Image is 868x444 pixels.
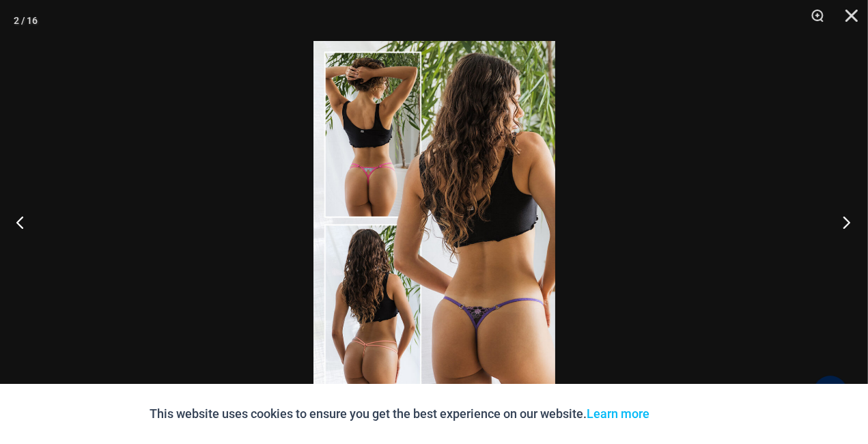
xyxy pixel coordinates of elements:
[587,406,650,421] a: Learn more
[313,41,555,403] img: Collection Pack b (5)
[817,188,868,256] button: Next
[150,404,650,424] p: This website uses cookies to ensure you get the best experience on our website.
[14,10,38,31] div: 2 / 16
[660,398,718,430] button: Accept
